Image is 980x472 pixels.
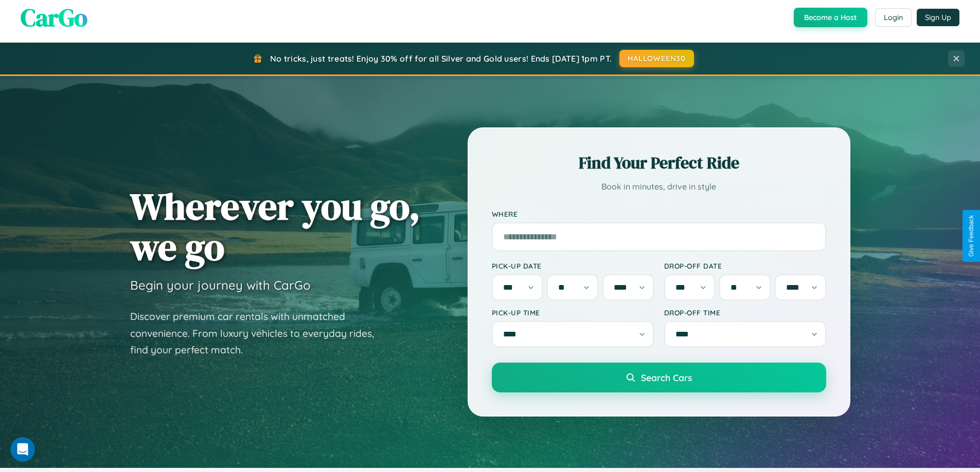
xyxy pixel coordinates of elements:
span: CarGo [21,1,87,34]
button: Login [875,8,912,27]
p: Discover premium car rentals with unmatched convenience. From luxury vehicles to everyday rides, ... [130,308,387,358]
h1: Wherever you go, we go [130,186,420,267]
button: HALLOWEEN30 [619,50,694,67]
label: Drop-off Time [664,308,826,317]
h2: Find Your Perfect Ride [492,152,826,174]
div: Give Feedback [968,215,975,257]
label: Pick-up Date [492,261,654,270]
label: Pick-up Time [492,308,654,317]
iframe: Intercom live chat [10,437,35,462]
button: Search Cars [492,363,826,392]
span: No tricks, just treats! Enjoy 30% off for all Silver and Gold users! Ends [DATE] 1pm PT. [270,53,612,64]
h3: Begin your journey with CarGo [130,277,311,293]
label: Drop-off Date [664,261,826,270]
label: Where [492,210,826,218]
p: Book in minutes, drive in style [492,179,826,194]
span: Search Cars [641,372,692,383]
button: Become a Host [794,8,867,27]
button: Sign Up [917,9,959,26]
